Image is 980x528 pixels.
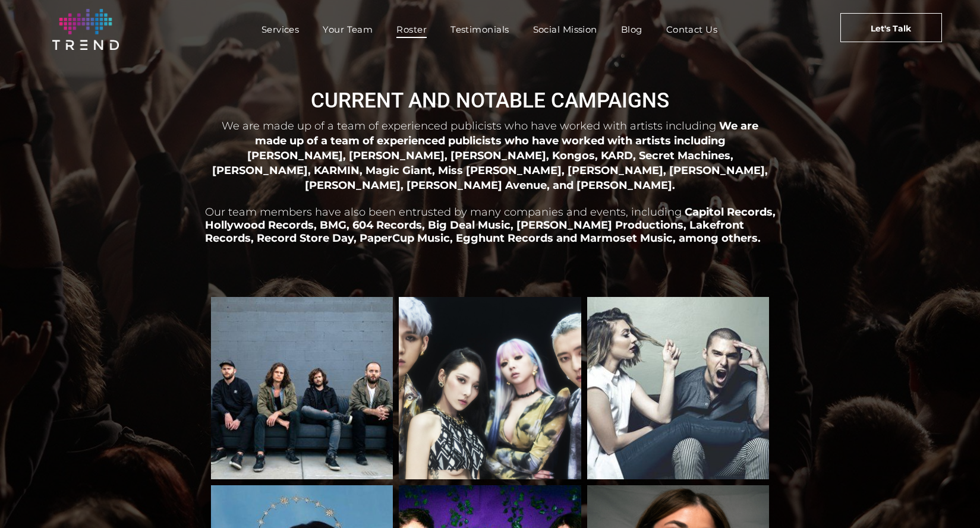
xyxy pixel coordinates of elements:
a: Testimonials [439,21,521,38]
a: Karmin [587,297,770,479]
span: Capitol Records, Hollywood Records, BMG, 604 Records, Big Deal Music, [PERSON_NAME] Productions, ... [205,205,776,245]
a: Contact Us [654,21,730,38]
a: Let's Talk [840,13,942,42]
a: KARD [399,297,581,479]
span: We are made up of a team of experienced publicists who have worked with artists including [222,119,716,132]
span: We are made up of a team of experienced publicists who have worked with artists including [PERSON... [212,119,768,191]
a: Roster [385,21,439,38]
img: logo [52,9,119,50]
span: Our team members have also been entrusted by many companies and events, including [205,205,682,219]
a: Social Mission [521,21,609,38]
a: Kongos [211,297,393,479]
span: CURRENT AND NOTABLE CAMPAIGNS [311,88,669,113]
a: Services [250,21,311,38]
span: Let's Talk [871,14,911,43]
a: Blog [609,21,654,38]
a: Your Team [311,21,385,38]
